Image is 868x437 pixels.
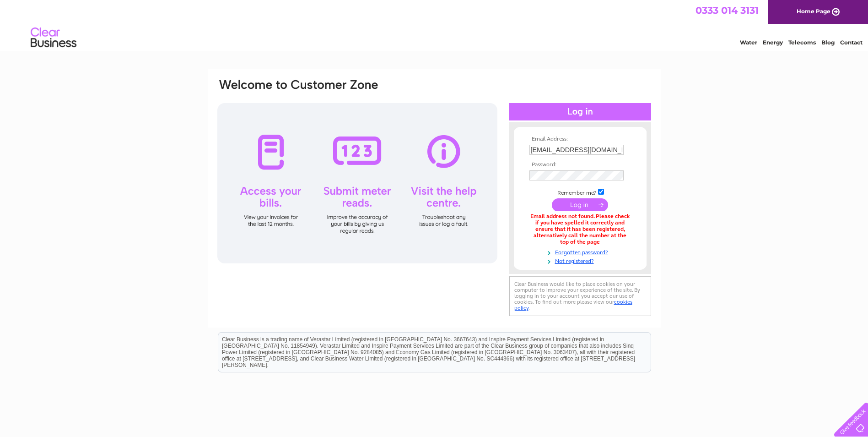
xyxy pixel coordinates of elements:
div: Clear Business is a trading name of Verastar Limited (registered in [GEOGRAPHIC_DATA] No. 3667643... [218,5,651,44]
th: Password: [527,162,633,168]
a: Not registered? [529,256,633,265]
th: Email Address: [527,136,633,142]
a: Water [740,39,757,46]
a: cookies policy [514,299,632,311]
a: Forgotten password? [529,247,633,256]
td: Remember me? [527,187,633,197]
input: Submit [552,198,608,211]
a: 0333 014 3131 [695,5,759,16]
div: Clear Business would like to place cookies on your computer to improve your experience of the sit... [509,276,651,316]
a: Contact [840,39,863,46]
img: logo.png [30,24,77,52]
div: Email address not found. Please check if you have spelled it correctly and ensure that it has bee... [529,213,631,245]
a: Blog [821,39,835,46]
a: Telecoms [788,39,816,46]
a: Energy [763,39,783,46]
